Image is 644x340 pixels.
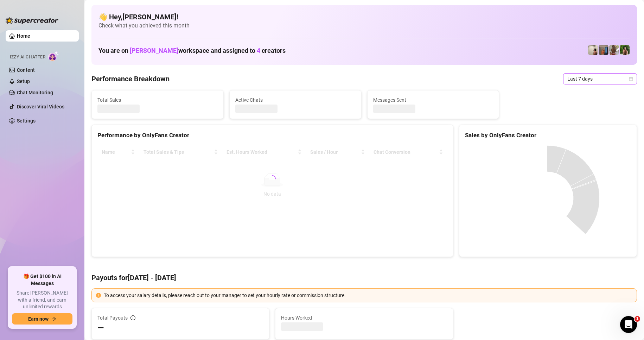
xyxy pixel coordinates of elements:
span: exclamation-circle [96,293,101,298]
span: 1 [635,316,640,322]
span: — [97,322,104,334]
h1: You are on workspace and assigned to creators [98,47,286,55]
span: 4 [257,47,260,54]
span: Izzy AI Chatter [10,54,45,61]
span: calendar [629,77,633,81]
span: Earn now [28,316,49,322]
span: 🎁 Get $100 in AI Messages [12,273,72,287]
span: Last 7 days [567,74,633,84]
span: Share [PERSON_NAME] with a friend, and earn unlimited rewards [12,290,72,310]
span: arrow-right [51,316,56,321]
div: To access your salary details, please reach out to your manager to set your hourly rate or commis... [104,291,632,299]
span: Total Payouts [97,314,128,322]
span: info-circle [130,315,135,320]
a: Setup [17,78,30,84]
span: Hours Worked [281,314,447,322]
a: Home [17,33,30,39]
h4: Performance Breakdown [91,74,170,84]
span: Active Chats [235,96,356,104]
div: Sales by OnlyFans Creator [465,131,631,140]
a: Chat Monitoring [17,90,53,95]
button: Earn nowarrow-right [12,313,72,325]
span: Total Sales [97,96,218,104]
iframe: Intercom live chat [620,316,637,333]
h4: 👋 Hey, [PERSON_NAME] ! [98,12,630,22]
img: AI Chatter [48,51,59,61]
img: logo-BBDzfeDw.svg [6,17,58,24]
span: Messages Sent [373,96,493,104]
span: Check what you achieved this month [98,22,630,30]
a: Content [17,67,35,73]
span: loading [268,174,277,183]
span: [PERSON_NAME] [130,47,178,54]
img: Ralphy [588,45,598,55]
img: Nathaniel [620,45,630,55]
div: Performance by OnlyFans Creator [97,131,447,140]
img: Nathaniel [609,45,619,55]
a: Discover Viral Videos [17,104,64,109]
a: Settings [17,118,36,124]
h4: Payouts for [DATE] - [DATE] [91,273,637,283]
img: Wayne [599,45,608,55]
